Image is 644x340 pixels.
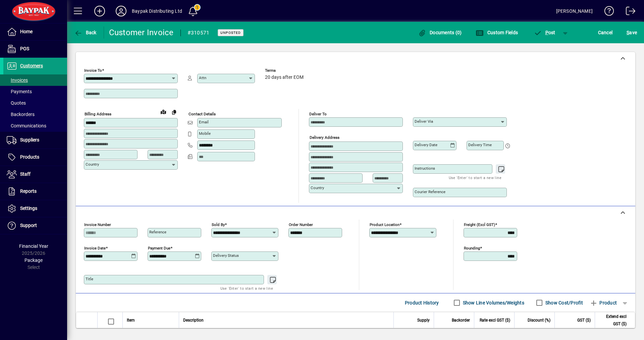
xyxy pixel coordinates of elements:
[67,26,104,39] app-page-header-button: Back
[24,258,43,263] span: Package
[20,63,43,68] span: Customers
[545,30,548,35] span: P
[183,317,204,324] span: Description
[586,297,620,309] button: Product
[449,174,501,181] mat-hint: Use 'Enter' to start a new line
[86,277,93,281] mat-label: Title
[415,119,433,124] mat-label: Deliver via
[3,74,67,86] a: Invoices
[627,30,629,35] span: S
[265,68,305,73] span: Terms
[20,188,37,194] span: Reports
[3,132,67,149] a: Suppliers
[3,183,67,200] a: Reports
[3,41,67,57] a: POS
[7,89,32,94] span: Payments
[417,26,464,39] button: Documents (0)
[476,30,518,35] span: Custom Fields
[220,31,241,35] span: Unposted
[418,30,462,35] span: Documents (0)
[415,166,435,171] mat-label: Instructions
[109,27,174,38] div: Customer Invoice
[7,77,28,83] span: Invoices
[3,166,67,183] a: Staff
[148,246,170,250] mat-label: Payment due
[20,46,29,51] span: POS
[474,26,520,39] button: Custom Fields
[86,162,99,167] mat-label: Country
[20,206,37,211] span: Settings
[464,246,480,250] mat-label: Rounding
[534,30,555,35] span: ost
[149,230,166,234] mat-label: Reference
[199,120,209,124] mat-label: Email
[127,317,135,324] span: Item
[3,120,67,131] a: Communications
[452,317,470,324] span: Backorder
[74,30,97,35] span: Back
[84,68,102,73] mat-label: Invoice To
[415,143,437,147] mat-label: Delivery date
[72,26,98,39] button: Back
[20,223,37,228] span: Support
[3,23,67,40] a: Home
[169,107,179,117] button: Copy to Delivery address
[309,112,327,116] mat-label: Deliver To
[311,185,324,190] mat-label: Country
[577,317,591,324] span: GST ($)
[590,297,617,308] span: Product
[544,299,583,306] label: Show Cost/Profit
[220,284,273,292] mat-hint: Use 'Enter' to start a new line
[625,26,639,39] button: Save
[132,6,182,16] div: Baypak Distributing Ltd
[462,299,524,306] label: Show Line Volumes/Weights
[199,75,206,80] mat-label: Attn
[599,1,614,23] a: Knowledge Base
[596,26,614,39] button: Cancel
[599,313,627,328] span: Extend excl GST ($)
[621,1,636,23] a: Logout
[199,131,211,136] mat-label: Mobile
[402,297,442,309] button: Product History
[3,217,67,234] a: Support
[84,246,106,250] mat-label: Invoice date
[528,317,550,324] span: Discount (%)
[468,143,492,147] mat-label: Delivery time
[213,253,239,258] mat-label: Delivery status
[3,149,67,166] a: Products
[417,317,430,324] span: Supply
[556,6,593,16] div: [PERSON_NAME]
[89,5,110,17] button: Add
[480,317,510,324] span: Rate excl GST ($)
[265,75,304,80] span: 20 days after EOM
[84,222,111,227] mat-label: Invoice number
[7,100,26,106] span: Quotes
[289,222,313,227] mat-label: Order number
[3,109,67,120] a: Backorders
[19,243,48,249] span: Financial Year
[158,106,169,117] a: View on map
[530,26,559,39] button: Post
[20,154,39,160] span: Products
[7,123,46,128] span: Communications
[415,189,445,194] mat-label: Courier Reference
[110,5,132,17] button: Profile
[598,27,613,38] span: Cancel
[20,171,31,177] span: Staff
[3,86,67,97] a: Payments
[464,222,495,227] mat-label: Freight (excl GST)
[3,97,67,109] a: Quotes
[405,297,439,308] span: Product History
[7,112,35,117] span: Backorders
[212,222,225,227] mat-label: Sold by
[3,200,67,217] a: Settings
[627,27,637,38] span: ave
[20,137,39,143] span: Suppliers
[370,222,399,227] mat-label: Product location
[187,27,210,38] div: #310571
[20,29,33,34] span: Home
